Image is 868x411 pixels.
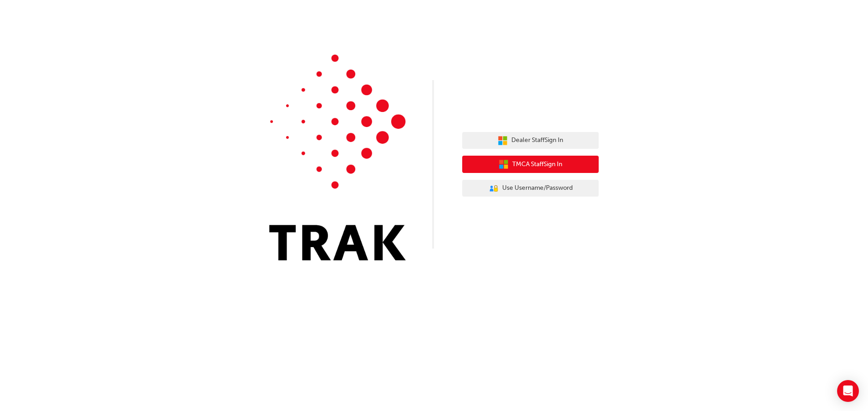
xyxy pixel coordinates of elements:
[837,380,859,402] div: Open Intercom Messenger
[462,132,599,149] button: Dealer StaffSign In
[512,159,562,170] span: TMCA Staff Sign In
[511,135,563,146] span: Dealer Staff Sign In
[462,156,599,173] button: TMCA StaffSign In
[269,55,406,260] img: Trak
[502,183,573,193] span: Use Username/Password
[462,180,599,197] button: Use Username/Password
